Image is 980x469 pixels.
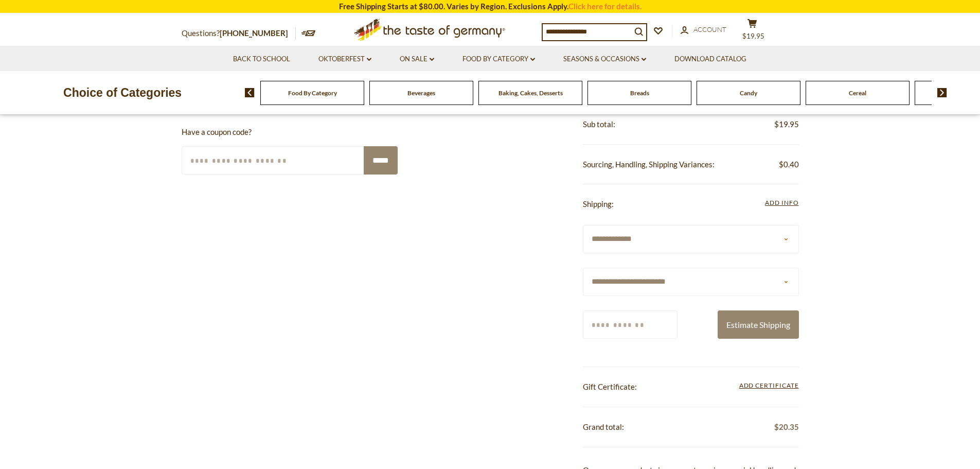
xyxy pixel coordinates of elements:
[318,54,371,65] a: Oktoberfest
[400,54,434,65] a: On Sale
[739,380,799,392] span: Add Certificate
[407,89,435,97] a: Beverages
[737,19,768,44] button: $19.95
[233,54,290,65] a: Back to School
[182,27,296,40] p: Questions?
[498,89,563,97] a: Baking, Cakes, Desserts
[583,160,715,169] span: Sourcing, Handling, Shipping Variances:
[742,32,764,40] span: $19.95
[568,2,642,11] a: Click here for details.
[563,54,646,65] a: Seasons & Occasions
[288,89,337,97] a: Food By Category
[462,54,535,65] a: Food By Category
[583,119,615,129] span: Sub total:
[220,28,288,38] a: [PHONE_NUMBER]
[583,422,624,431] span: Grand total:
[693,25,726,33] span: Account
[849,89,866,97] a: Cereal
[630,89,649,97] a: Breads
[182,126,398,138] p: Have a coupon code?
[937,88,947,97] img: next arrow
[718,310,799,339] button: Estimate Shipping
[774,118,799,131] span: $19.95
[681,24,726,36] a: Account
[774,421,799,433] span: $20.35
[674,54,746,65] a: Download Catalog
[765,199,798,206] span: Add Info
[779,158,799,171] span: $0.40
[583,199,614,209] span: Shipping:
[583,382,637,391] span: Gift Certificate:
[245,88,255,97] img: previous arrow
[740,89,757,97] a: Candy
